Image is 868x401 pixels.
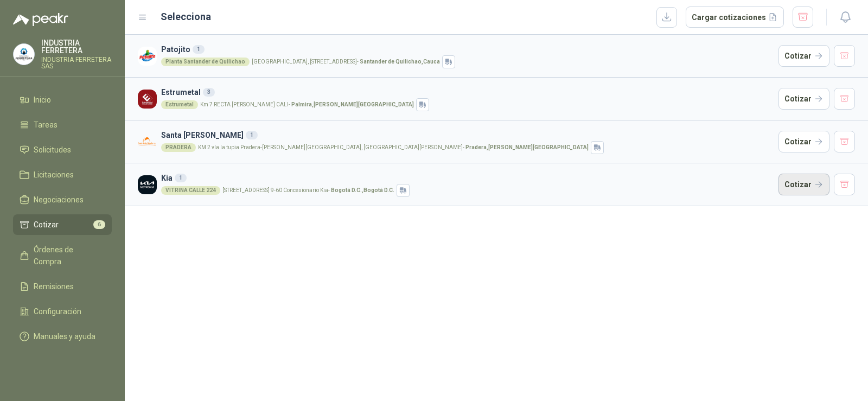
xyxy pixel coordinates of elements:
div: 1 [193,45,205,54]
button: Cotizar [778,88,829,110]
a: Cotizar6 [13,214,112,235]
span: Remisiones [34,281,74,292]
p: [STREET_ADDRESS] 9-60 Concesionario Kia - [222,188,394,193]
button: Cotizar [778,131,829,152]
span: Tareas [34,119,58,131]
div: 1 [175,174,187,182]
strong: Santander de Quilichao , Cauca [360,59,440,65]
div: Estrumetal [161,100,198,109]
button: Cargar cotizaciones [686,7,784,28]
p: Km 7 RECTA [PERSON_NAME] CALI - [200,102,414,107]
span: Órdenes de Compra [34,244,101,268]
p: INDUSTRIA FERRETERA SAS [41,56,112,69]
span: Manuales y ayuda [34,330,95,342]
span: Negociaciones [34,194,84,206]
h3: Estrumetal [161,86,774,98]
a: Configuración [13,301,112,322]
img: Company Logo [138,47,157,66]
span: Inicio [34,94,51,106]
p: [GEOGRAPHIC_DATA], [STREET_ADDRESS] - [252,59,440,65]
p: INDUSTRIA FERRETERA [41,39,112,54]
h3: Patojito [161,43,774,55]
img: Logo peakr [13,13,68,26]
strong: Palmira , [PERSON_NAME][GEOGRAPHIC_DATA] [291,101,414,107]
button: Cotizar [778,45,829,67]
a: Tareas [13,114,112,135]
img: Company Logo [138,90,157,109]
div: VITRINA CALLE 224 [161,186,220,195]
a: Remisiones [13,276,112,297]
a: Órdenes de Compra [13,239,112,272]
span: Solicitudes [34,144,71,156]
a: Licitaciones [13,164,112,185]
div: 1 [246,131,258,139]
p: KM 2 vía la tupia Pradera-[PERSON_NAME][GEOGRAPHIC_DATA], [GEOGRAPHIC_DATA][PERSON_NAME] - [198,145,589,150]
img: Company Logo [138,132,157,151]
span: Cotizar [34,219,59,231]
span: Licitaciones [34,169,74,181]
button: Cotizar [778,174,829,195]
a: Inicio [13,90,112,110]
h2: Selecciona [161,9,211,24]
strong: Pradera , [PERSON_NAME][GEOGRAPHIC_DATA] [465,144,589,150]
h3: Kia [161,172,774,184]
a: Negociaciones [13,189,112,210]
div: 3 [203,88,215,97]
div: Planta Santander de Quilichao [161,58,250,66]
a: Manuales y ayuda [13,326,112,347]
span: Configuración [34,305,81,317]
span: 6 [93,220,105,229]
a: Solicitudes [13,139,112,160]
img: Company Logo [138,175,157,194]
strong: Bogotá D.C. , Bogotá D.C. [331,187,394,193]
h3: Santa [PERSON_NAME] [161,129,774,141]
img: Company Logo [14,44,34,65]
div: PRADERA [161,143,196,152]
